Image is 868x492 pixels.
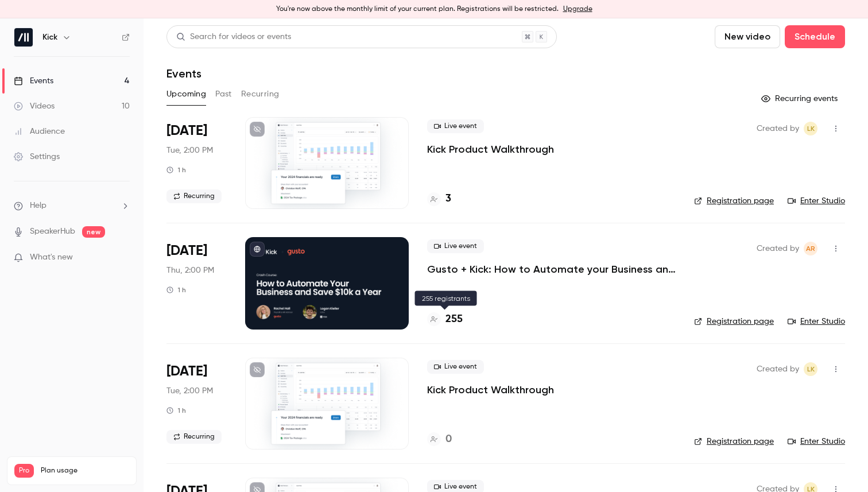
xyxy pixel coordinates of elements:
[166,265,214,276] span: Thu, 2:00 PM
[166,406,186,415] div: 1 h
[14,200,130,212] li: help-dropdown-opener
[14,75,53,87] div: Events
[30,251,73,264] span: What's new
[807,362,815,376] span: LK
[427,432,452,447] a: 0
[694,195,774,207] a: Registration page
[215,85,232,103] button: Past
[788,316,845,327] a: Enter Studio
[757,242,799,255] span: Created by
[788,195,845,207] a: Enter Studio
[445,191,451,207] h4: 3
[804,362,817,376] span: Logan Kieller
[807,122,815,135] span: LK
[82,226,105,238] span: new
[427,191,451,207] a: 3
[806,242,815,255] span: AR
[166,145,213,156] span: Tue, 2:00 PM
[694,436,774,447] a: Registration page
[41,466,129,475] span: Plan usage
[427,383,554,397] a: Kick Product Walkthrough
[14,151,60,162] div: Settings
[785,25,845,48] button: Schedule
[788,436,845,447] a: Enter Studio
[176,31,291,43] div: Search for videos or events
[14,28,33,47] img: Kick
[166,122,207,140] span: [DATE]
[30,200,46,212] span: Help
[116,253,130,263] iframe: Noticeable Trigger
[30,226,75,238] a: SpeakerHub
[166,165,186,175] div: 1 h
[166,237,227,329] div: Sep 25 Thu, 11:00 AM (America/Vancouver)
[166,362,207,381] span: [DATE]
[166,285,186,295] div: 1 h
[14,100,55,112] div: Videos
[14,126,65,137] div: Audience
[445,432,452,447] h4: 0
[427,312,463,327] a: 255
[166,67,201,80] h1: Events
[427,239,484,253] span: Live event
[804,122,817,135] span: Logan Kieller
[166,430,222,444] span: Recurring
[563,5,592,14] a: Upgrade
[166,189,222,203] span: Recurring
[427,119,484,133] span: Live event
[166,85,206,103] button: Upcoming
[166,385,213,397] span: Tue, 2:00 PM
[166,358,227,450] div: Sep 30 Tue, 11:00 AM (America/Los Angeles)
[14,464,34,478] span: Pro
[804,242,817,255] span: Andrew Roth
[694,316,774,327] a: Registration page
[166,242,207,260] span: [DATE]
[241,85,280,103] button: Recurring
[715,25,780,48] button: New video
[427,142,554,156] a: Kick Product Walkthrough
[42,32,57,43] h6: Kick
[445,312,463,327] h4: 255
[427,262,676,276] a: Gusto + Kick: How to Automate your Business and Save $10k a Year
[756,90,845,108] button: Recurring events
[757,122,799,135] span: Created by
[166,117,227,209] div: Sep 23 Tue, 11:00 AM (America/Los Angeles)
[757,362,799,376] span: Created by
[427,360,484,374] span: Live event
